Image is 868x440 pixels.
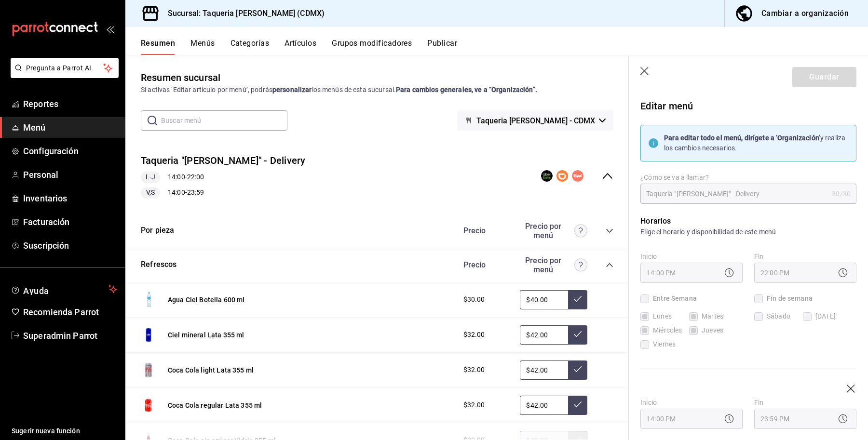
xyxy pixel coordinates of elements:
input: Sin ajuste [520,325,568,345]
span: $32.00 [463,365,485,375]
div: Precio [454,226,515,235]
button: collapse-category-row [606,227,613,235]
span: Menú [23,121,117,134]
div: Precio por menú [520,256,587,274]
button: Taqueria "[PERSON_NAME]" - Delivery [141,154,306,168]
p: Elige el horario y disponibilidad de este menú [640,227,856,237]
span: Lunes [649,311,672,321]
strong: Para editar todo el menú, dirígete a ‘Organización’ [664,134,820,142]
span: Miércoles [649,325,682,335]
span: Superadmin Parrot [23,329,117,342]
label: Inicio [640,253,743,260]
span: Sábado [763,311,790,321]
span: Facturación [23,215,117,228]
span: $32.00 [463,400,485,410]
span: Sugerir nueva función [12,426,117,436]
button: Agua Ciel Botella 600 ml [168,295,245,305]
button: Publicar [427,39,457,55]
button: Refrescos [141,259,177,270]
button: Ciel mineral Lata 355 ml [168,330,244,340]
span: Jueves [698,325,723,335]
span: V,S [142,187,159,198]
label: ¿Cómo se va a llamar? [640,174,856,181]
span: Inventarios [23,192,117,205]
span: Taqueria [PERSON_NAME] - CDMX [476,116,595,125]
label: Fin [754,253,856,260]
strong: personalizar [272,86,312,93]
button: Grupos modificadores [332,39,412,55]
input: Buscar menú [161,111,287,130]
span: Suscripción [23,239,117,252]
span: Reportes [23,97,117,110]
img: Preview [141,292,156,307]
button: Pregunta a Parrot AI [11,58,119,78]
div: 30 /30 [832,189,851,199]
p: Horarios [640,215,856,227]
span: Ayuda [23,283,105,295]
div: Cambiar a organización [761,7,849,20]
span: Pregunta a Parrot AI [26,63,104,73]
img: Preview [141,327,156,343]
button: Categorías [231,39,270,55]
div: Resumen sucursal [141,70,220,85]
input: Sin ajuste [520,290,568,309]
span: Recomienda Parrot [23,306,117,319]
img: Preview [141,362,156,378]
span: $30.00 [463,294,485,305]
button: Taqueria [PERSON_NAME] - CDMX [457,110,613,131]
div: collapse-menu-row [125,146,629,206]
strong: Para cambios generales, ve a “Organización”. [396,86,537,93]
label: Inicio [640,399,743,406]
button: Artículos [285,39,316,55]
span: $32.00 [463,330,485,340]
img: Preview [141,398,156,413]
span: [DATE] [812,311,836,321]
h3: Sucursal: Taqueria [PERSON_NAME] (CDMX) [160,8,325,19]
div: Precio [454,260,515,269]
div: Si activas ‘Editar artículo por menú’, podrás los menús de esta sucursal. [141,85,613,95]
p: Editar menú [640,99,856,113]
button: Coca Cola regular Lata 355 ml [168,400,262,410]
div: 14:00 PM [640,263,743,283]
span: Personal [23,168,117,181]
span: Configuración [23,145,117,158]
input: Sin ajuste [520,396,568,415]
button: Coca Cola light Lata 355 ml [168,365,254,375]
button: Por pieza [141,225,175,236]
button: Menús [190,39,215,55]
span: L-J [142,172,159,182]
button: collapse-category-row [606,261,613,269]
button: Resumen [141,39,175,55]
a: Pregunta a Parrot AI [7,70,119,80]
span: Martes [698,311,723,321]
span: Fin de semana [763,293,813,304]
label: Fin [754,399,856,406]
div: 14:00 - 23:59 [141,187,306,199]
div: navigation tabs [141,39,868,55]
div: Precio por menú [520,222,587,240]
div: 22:00 PM [754,263,856,283]
div: 14:00 - 22:00 [141,172,306,183]
span: Entre Semana [649,293,697,304]
button: open_drawer_menu [106,25,114,33]
span: Viernes [649,339,676,349]
div: 14:00 PM [640,409,743,429]
div: y realiza los cambios necesarios. [664,133,848,153]
input: Sin ajuste [520,360,568,380]
div: 23:59 PM [754,409,856,429]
